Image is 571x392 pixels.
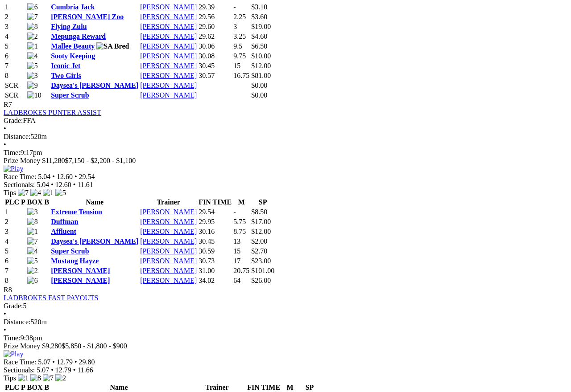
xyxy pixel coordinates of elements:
[4,358,36,366] span: Race Time:
[51,91,89,99] a: Super Scrub
[51,247,89,255] a: Super Scrub
[4,91,26,100] td: SCR
[79,173,95,180] span: 29.54
[4,181,35,188] span: Sectionals:
[73,181,76,188] span: •
[4,71,26,80] td: 8
[4,117,23,124] span: Grade:
[27,42,38,50] img: 1
[4,208,26,216] td: 1
[233,3,236,11] text: -
[27,277,38,285] img: 6
[140,198,197,207] th: Trainer
[251,208,267,216] span: $8.50
[4,294,99,302] a: LADBROKES FAST PAYOUTS
[198,12,232,21] td: 29.56
[4,266,26,275] td: 7
[30,374,41,382] img: 8
[4,318,567,326] div: 520m
[51,72,81,79] a: Two Girls
[57,358,73,366] span: 12.79
[27,247,38,255] img: 4
[4,366,35,374] span: Sectionals:
[251,218,271,225] span: $17.00
[4,133,567,141] div: 520m
[37,366,49,374] span: 5.07
[51,228,76,235] a: Affluent
[4,334,21,342] span: Time:
[140,23,197,30] a: [PERSON_NAME]
[74,358,77,366] span: •
[51,33,106,40] a: Mepunga Reward
[55,366,71,374] span: 12.79
[4,81,26,90] td: SCR
[198,22,232,31] td: 29.60
[140,267,197,274] a: [PERSON_NAME]
[4,257,26,265] td: 6
[4,133,30,140] span: Distance:
[233,228,246,235] text: 8.75
[233,33,246,40] text: 3.25
[21,384,25,391] span: P
[140,62,197,69] a: [PERSON_NAME]
[233,277,240,284] text: 64
[140,82,197,89] a: [PERSON_NAME]
[4,286,12,294] span: R8
[4,237,26,246] td: 4
[51,52,95,60] a: Sooty Keeping
[4,302,567,310] div: 5
[299,383,320,392] th: SP
[140,257,197,265] a: [PERSON_NAME]
[50,383,187,392] th: Name
[18,374,29,382] img: 1
[44,198,49,206] span: B
[4,227,26,236] td: 3
[251,42,267,50] span: $6.50
[233,42,242,50] text: 9.5
[77,366,93,374] span: 11.66
[198,257,232,265] td: 30.73
[4,189,16,196] span: Tips
[5,198,19,206] span: PLC
[233,208,236,216] text: -
[44,384,49,391] span: B
[51,208,102,216] a: Extreme Tension
[27,267,38,275] img: 2
[51,23,87,30] a: Flying Zulu
[251,13,267,20] span: $3.60
[247,383,281,392] th: FIN TIME
[74,173,77,180] span: •
[198,71,232,80] td: 30.57
[55,189,66,197] img: 5
[251,257,271,265] span: $23.00
[4,109,101,116] a: LADBROKES PUNTER ASSIST
[27,198,43,206] span: BOX
[27,33,38,41] img: 2
[27,257,38,265] img: 5
[198,52,232,61] td: 30.08
[79,358,95,366] span: 29.80
[140,228,197,235] a: [PERSON_NAME]
[30,189,41,197] img: 4
[233,257,240,265] text: 17
[51,218,78,225] a: Duffman
[51,237,138,245] a: Daysea's [PERSON_NAME]
[51,277,110,284] a: [PERSON_NAME]
[140,52,197,60] a: [PERSON_NAME]
[5,384,19,391] span: PLC
[140,42,197,50] a: [PERSON_NAME]
[65,157,136,164] span: $7,150 - $2,200 - $1,100
[4,318,30,326] span: Distance:
[251,62,271,69] span: $12.00
[4,165,23,173] img: Play
[38,358,50,366] span: 5.07
[55,374,66,382] img: 2
[140,218,197,225] a: [PERSON_NAME]
[37,181,49,188] span: 5.04
[140,3,197,11] a: [PERSON_NAME]
[27,62,38,70] img: 5
[27,52,38,60] img: 4
[51,42,95,50] a: Mallee Beauty
[198,42,232,51] td: 30.06
[233,72,249,79] text: 16.75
